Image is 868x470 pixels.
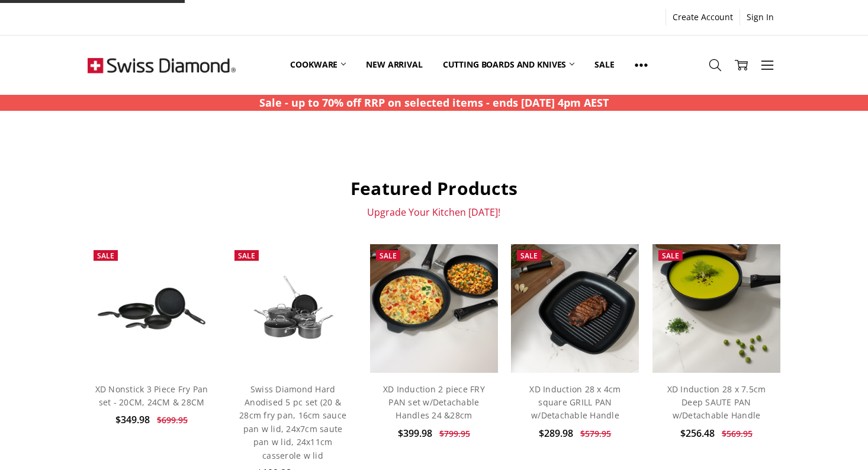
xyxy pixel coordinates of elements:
[238,251,255,261] span: Sale
[667,383,766,421] a: XD Induction 28 x 7.5cm Deep SAUTE PAN w/Detachable Handle
[229,244,356,372] a: Swiss Diamond Hard Anodised 5 pc set (20 & 28cm fry pan, 16cm sauce pan w lid, 24x7cm saute pan w...
[229,266,356,352] img: Swiss Diamond Hard Anodised 5 pc set (20 & 28cm fry pan, 16cm sauce pan w lid, 24x7cm saute pan w...
[88,276,216,340] img: XD Nonstick 3 Piece Fry Pan set - 20CM, 24CM & 28CM
[157,414,188,426] span: $699.95
[652,244,780,372] img: XD Induction 28 x 7.5cm Deep SAUTE PAN w/Detachable Handle
[380,251,397,261] span: Sale
[539,427,573,440] span: $289.98
[398,427,432,440] span: $399.98
[95,383,208,408] a: XD Nonstick 3 Piece Fry Pan set - 20CM, 24CM & 28CM
[433,39,585,91] a: Cutting boards and knives
[529,383,621,421] a: XD Induction 28 x 4cm square GRILL PAN w/Detachable Handle
[439,428,470,439] span: $799.95
[88,177,780,200] h2: Featured Products
[625,39,658,92] a: Show All
[584,39,624,91] a: Sale
[88,36,236,95] img: Free Shipping On Every Order
[356,39,432,91] a: New arrival
[520,251,538,261] span: Sale
[239,383,346,461] a: Swiss Diamond Hard Anodised 5 pc set (20 & 28cm fry pan, 16cm sauce pan w lid, 24x7cm saute pan w...
[680,427,715,440] span: $256.48
[115,413,150,426] span: $349.98
[259,95,609,110] strong: Sale - up to 70% off RRP on selected items - ends [DATE] 4pm AEST
[580,428,611,439] span: $579.95
[662,251,679,261] span: Sale
[280,39,356,91] a: Cookware
[383,383,485,421] a: XD Induction 2 piece FRY PAN set w/Detachable Handles 24 &28cm
[88,244,216,372] a: XD Nonstick 3 Piece Fry Pan set - 20CM, 24CM & 28CM
[97,251,114,261] span: Sale
[722,428,753,439] span: $569.95
[666,9,740,25] a: Create Account
[511,244,639,372] img: XD Induction 28 x 4cm square GRILL PAN w/Detachable Handle
[88,206,780,218] p: Upgrade Your Kitchen [DATE]!
[740,9,780,25] a: Sign In
[370,244,498,372] img: XD Induction 2 piece FRY PAN set w/Detachable Handles 24 &28cm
